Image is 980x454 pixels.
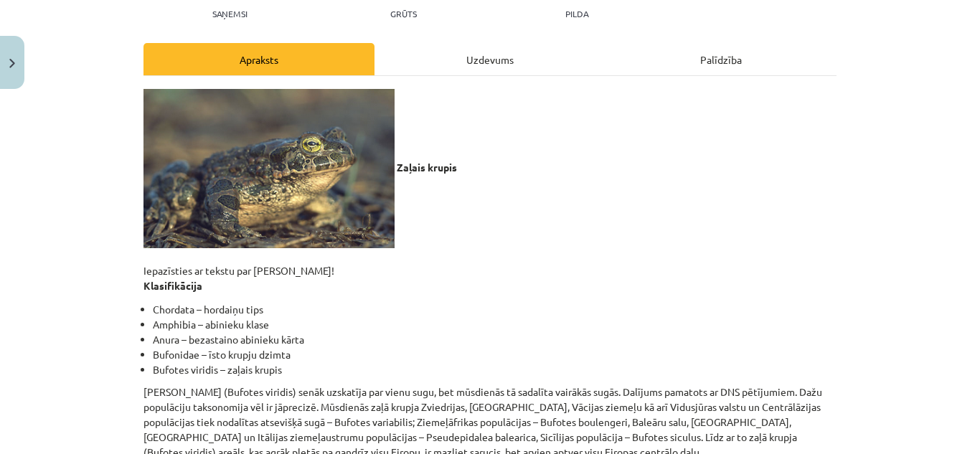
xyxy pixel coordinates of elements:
[9,59,15,68] img: icon-close-lesson-0947bae3869378f0d4975bcd49f059093ad1ed9edebbc8119c70593378902aed.svg
[153,332,837,347] li: Anura – bezastaino abinieku kārta
[143,43,374,75] div: Apraksts
[606,43,837,75] div: Palīdzība
[143,89,395,248] img: Attēls, kurā ir varde, abinieks, krupis, varžu dzimtaApraksts ģenerēts automātiski
[374,43,606,75] div: Uzdevums
[153,317,837,332] li: Amphibia – abinieku klase
[390,9,417,19] p: Grūts
[143,89,837,293] p: Iepazīsties ar tekstu par [PERSON_NAME]!
[153,362,837,377] li: Bufotes viridis – zaļais krupis
[565,9,588,19] p: pilda
[153,347,837,362] li: Bufonidae – īsto krupju dzimta
[143,279,202,292] strong: Klasifikācija
[207,9,253,19] p: Saņemsi
[153,302,837,317] li: Chordata – hordaiņu tips
[397,161,457,174] b: Zaļais krupis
